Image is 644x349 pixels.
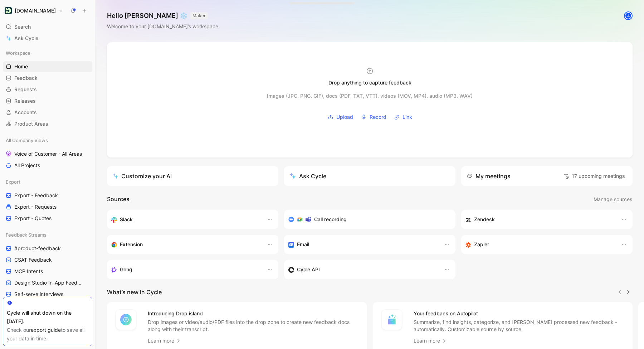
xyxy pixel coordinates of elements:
[14,23,31,31] span: Search
[15,8,56,14] h1: [DOMAIN_NAME]
[120,240,143,249] h3: Extension
[3,135,92,171] div: All Company ViewsVoice of Customer - All AreasAll Projects
[3,289,92,300] a: Self-serve interviews
[3,33,92,44] a: Ask Cycle
[14,268,43,275] span: MCP Intents
[474,240,489,249] h3: Zapier
[6,137,48,144] span: All Company Views
[3,96,92,106] a: Releases
[561,170,627,182] button: 17 upcoming meetings
[6,178,20,185] span: Export
[14,120,48,127] span: Product Areas
[7,309,88,326] div: Cycle will shut down on the [DATE].
[358,112,389,122] button: Record
[3,61,92,72] a: Home
[3,190,92,201] a: Export - Feedback
[148,309,358,318] h4: Introducing Drop island
[625,12,632,19] div: A
[563,172,625,180] span: 17 upcoming meetings
[3,255,92,265] a: CSAT Feedback
[3,48,92,58] div: Workspace
[284,166,455,186] button: Ask Cycle
[14,63,28,70] span: Home
[336,113,353,121] span: Upload
[288,265,437,274] div: Sync accounts & send feedback from custom sources. Get inspired by our favorite use case
[3,202,92,212] a: Export - Requests
[474,215,495,224] h3: Zendesk
[14,74,38,82] span: Feedback
[14,279,83,286] span: Design Studio In-App Feedback
[3,149,92,159] a: Voice of Customer - All Areas
[14,192,58,199] span: Export - Feedback
[5,7,12,14] img: Customer.io
[107,166,278,186] a: Customize your AI
[14,150,82,157] span: Voice of Customer - All Areas
[6,231,47,238] span: Feedback Streams
[3,277,92,288] a: Design Studio In-App Feedback
[593,195,633,204] button: Manage sources
[3,229,92,240] div: Feedback Streams
[314,215,347,224] h3: Call recording
[111,215,260,224] div: Sync your accounts, send feedback and get updates in Slack
[6,49,30,57] span: Workspace
[31,327,61,333] a: export guide
[290,172,326,180] div: Ask Cycle
[14,34,38,43] span: Ask Cycle
[7,326,88,343] div: Check our to save all your data in time.
[465,240,614,249] div: Capture feedback from thousands of sources with Zapier (survey results, recordings, sheets, etc).
[111,265,260,274] div: Capture feedback from your incoming calls
[297,265,320,274] h3: Cycle API
[14,291,63,298] span: Self-serve interviews
[3,84,92,95] a: Requests
[148,336,181,345] a: Learn more
[14,215,52,222] span: Export - Quotes
[594,195,632,204] span: Manage sources
[190,12,208,19] button: MAKER
[107,22,218,31] div: Welcome to your [DOMAIN_NAME]’s workspace
[3,266,92,277] a: MCP Intents
[328,78,411,87] div: Drop anything to capture feedback
[111,240,260,249] div: Capture feedback from anywhere on the web
[14,97,36,105] span: Releases
[392,112,415,122] button: Link
[113,172,172,180] div: Customize your AI
[120,265,132,274] h3: Gong
[297,240,309,249] h3: Email
[3,21,92,32] div: Search
[288,215,445,224] div: Record & transcribe meetings from Zoom, Meet & Teams.
[107,11,218,20] h1: Hello [PERSON_NAME] ❄️
[14,245,61,252] span: #product-feedback
[288,240,437,249] div: Forward emails to your feedback inbox
[148,319,358,333] p: Drop images or video/audio/PDF files into the drop zone to create new feedback docs along with th...
[370,113,386,121] span: Record
[467,172,511,180] div: My meetings
[325,112,356,122] button: Upload
[3,243,92,254] a: #product-feedback
[3,176,92,224] div: ExportExport - FeedbackExport - RequestsExport - Quotes
[402,113,412,121] span: Link
[3,176,92,187] div: Export
[3,107,92,118] a: Accounts
[414,309,624,318] h4: Your feedback on Autopilot
[3,135,92,146] div: All Company Views
[3,73,92,83] a: Feedback
[414,336,447,345] a: Learn more
[107,195,130,204] h2: Sources
[14,256,52,263] span: CSAT Feedback
[14,109,37,116] span: Accounts
[107,288,162,296] h2: What’s new in Cycle
[14,86,37,93] span: Requests
[414,319,624,333] p: Summarize, find insights, categorize, and [PERSON_NAME] processed new feedback - automatically. C...
[3,213,92,224] a: Export - Quotes
[14,203,57,210] span: Export - Requests
[120,215,133,224] h3: Slack
[267,92,473,100] div: Images (JPG, PNG, GIF), docs (PDF, TXT, VTT), videos (MOV, MP4), audio (MP3, WAV)
[14,162,40,169] span: All Projects
[3,6,65,16] button: Customer.io[DOMAIN_NAME]
[465,215,614,224] div: Sync accounts and create docs
[3,160,92,171] a: All Projects
[3,118,92,129] a: Product Areas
